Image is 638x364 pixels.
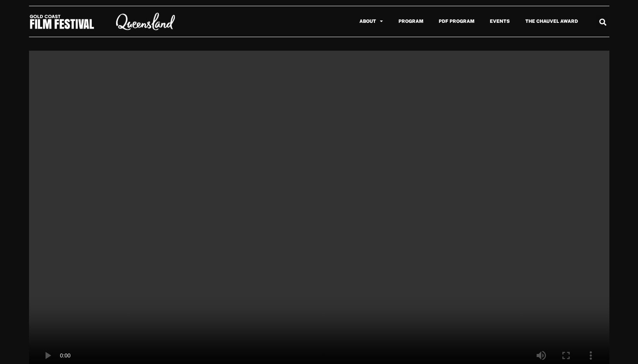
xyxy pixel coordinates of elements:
a: Program [391,12,431,30]
div: Search [596,15,609,28]
a: PDF Program [431,12,482,30]
nav: Menu [193,12,586,30]
a: Events [482,12,518,30]
a: The Chauvel Award [518,12,586,30]
a: About [352,12,391,30]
